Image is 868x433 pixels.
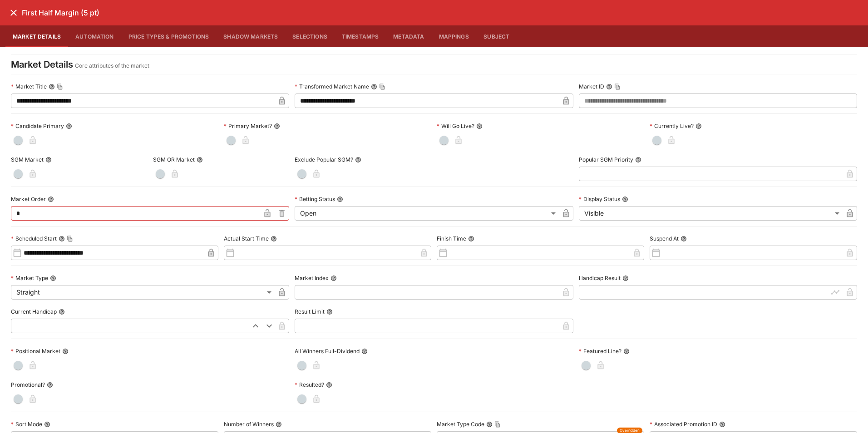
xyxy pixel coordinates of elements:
button: Currently Live? [695,123,702,129]
button: Price Types & Promotions [121,25,217,47]
p: Positional Market [11,347,60,355]
p: Exclude Popular SGM? [295,156,353,163]
button: Market Index [330,275,337,281]
button: Copy To Clipboard [614,84,621,90]
button: Metadata [386,25,431,47]
button: SGM Market [45,157,52,163]
p: Popular SGM Priority [579,156,633,163]
button: Market Type CodeCopy To Clipboard [486,421,493,428]
p: Currently Live? [650,122,694,130]
button: Featured Line? [623,348,630,354]
button: Scheduled StartCopy To Clipboard [59,236,65,242]
button: All Winners Full-Dividend [361,348,368,354]
div: Open [295,206,558,221]
button: Betting Status [337,196,343,202]
button: Number of Winners [276,421,282,428]
button: Resulted? [326,382,332,388]
p: Scheduled Start [11,235,57,242]
button: Copy To Clipboard [67,236,73,242]
p: Number of Winners [224,420,274,428]
button: Candidate Primary [66,123,72,129]
button: Promotional? [47,382,53,388]
p: Transformed Market Name [295,83,369,90]
button: Actual Start Time [271,236,277,242]
button: Copy To Clipboard [494,421,501,428]
button: Market Order [48,196,54,202]
p: Associated Promotion ID [650,420,717,428]
button: Finish Time [468,236,474,242]
button: close [5,5,22,21]
p: Result Limit [295,308,325,315]
button: Copy To Clipboard [57,84,63,90]
button: Current Handicap [59,309,65,315]
p: Handicap Result [579,274,621,282]
button: Positional Market [62,348,69,354]
p: Market Title [11,83,47,90]
p: Display Status [579,195,620,203]
p: Sort Mode [11,420,42,428]
button: Mappings [432,25,476,47]
button: Popular SGM Priority [635,157,641,163]
p: Featured Line? [579,347,621,355]
button: Result Limit [326,309,333,315]
p: Market Type [11,274,48,282]
p: SGM OR Market [153,156,195,163]
p: SGM Market [11,156,44,163]
button: Will Go Live? [476,123,483,129]
button: SGM OR Market [197,157,203,163]
button: Copy To Clipboard [379,84,385,90]
p: Actual Start Time [224,235,269,242]
button: Market TitleCopy To Clipboard [49,84,55,90]
p: Primary Market? [224,122,272,130]
button: Suspend At [681,236,687,242]
button: Handicap Result [622,275,629,281]
p: Finish Time [437,235,466,242]
p: Candidate Primary [11,122,64,130]
button: Transformed Market NameCopy To Clipboard [371,84,377,90]
p: All Winners Full-Dividend [295,347,360,355]
h4: Market Details [11,59,73,70]
p: Market Order [11,195,46,203]
p: Suspend At [650,235,679,242]
button: Market Details [5,25,68,47]
div: Visible [579,206,843,221]
p: Market Type Code [437,420,484,428]
button: Market Type [50,275,56,281]
button: Subject [476,25,517,47]
p: Market ID [579,83,604,90]
p: Promotional? [11,381,45,389]
p: Current Handicap [11,308,57,315]
button: Associated Promotion ID [719,421,725,428]
button: Exclude Popular SGM? [355,157,361,163]
p: Betting Status [295,195,335,203]
p: Core attributes of the market [75,61,149,70]
button: Shadow Markets [216,25,285,47]
p: Will Go Live? [437,122,474,130]
p: Resulted? [295,381,324,389]
button: Selections [285,25,335,47]
button: Automation [68,25,121,47]
button: Timestamps [335,25,386,47]
button: Display Status [622,196,628,202]
p: Market Index [295,274,329,282]
button: Market IDCopy To Clipboard [606,84,612,90]
div: Straight [11,285,275,300]
button: Sort Mode [44,421,50,428]
h6: First Half Margin (5 pt) [22,8,99,18]
button: Primary Market? [274,123,280,129]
